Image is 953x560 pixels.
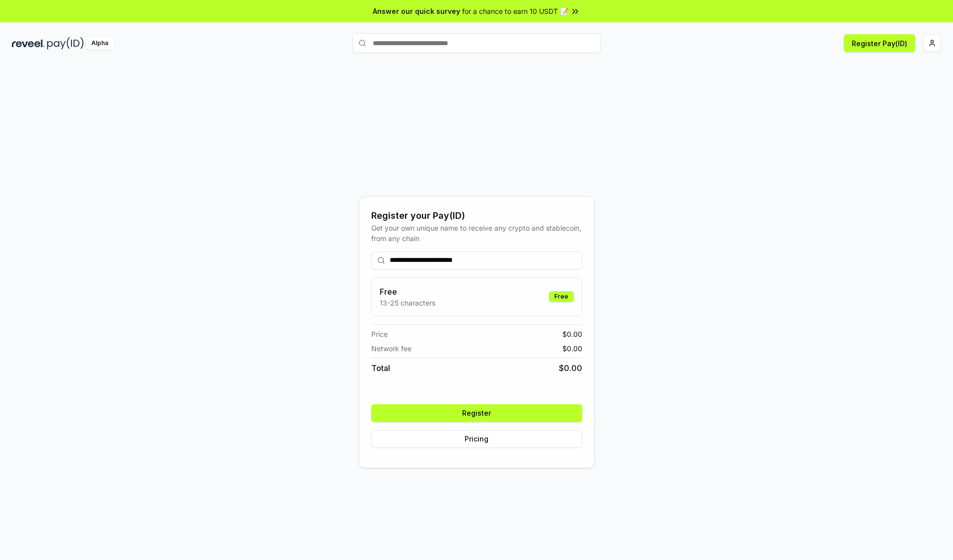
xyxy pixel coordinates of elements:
[371,362,390,374] span: Total
[462,6,568,16] span: for a chance to earn 10 USDT 📝
[12,37,45,50] img: reveel_dark
[549,291,574,302] div: Free
[380,298,435,308] p: 13-25 characters
[373,6,460,16] span: Answer our quick survey
[371,404,582,422] button: Register
[844,34,915,52] button: Register Pay(ID)
[559,362,582,374] span: $ 0.00
[86,37,114,50] div: Alpha
[371,430,582,448] button: Pricing
[47,37,84,50] img: pay_id
[371,223,582,244] div: Get your own unique name to receive any crypto and stablecoin, from any chain
[562,343,582,354] span: $ 0.00
[562,329,582,339] span: $ 0.00
[371,343,411,354] span: Network fee
[371,209,582,223] div: Register your Pay(ID)
[371,329,388,339] span: Price
[380,286,435,298] h3: Free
